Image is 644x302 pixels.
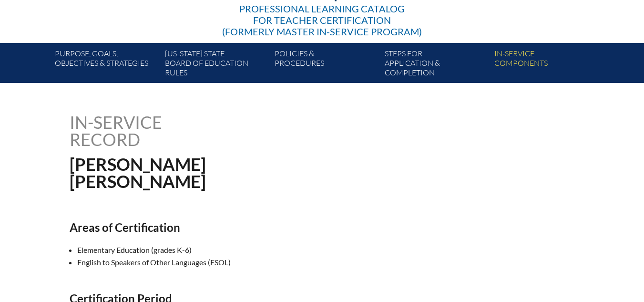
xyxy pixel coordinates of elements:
li: English to Speakers of Other Languages (ESOL) [77,256,413,269]
div: Professional Learning Catalog (formerly Master In-service Program) [222,3,422,37]
a: Purpose, goals,objectives & strategies [51,47,161,83]
h1: [PERSON_NAME] [PERSON_NAME] [70,156,383,190]
a: Steps forapplication & completion [381,47,491,83]
a: Policies &Procedures [271,47,380,83]
h2: Areas of Certification [70,220,405,234]
li: Elementary Education (grades K-6) [77,244,413,256]
a: In-servicecomponents [491,47,600,83]
span: for Teacher Certification [253,14,391,26]
a: [US_STATE] StateBoard of Education rules [161,47,271,83]
h1: In-service record [70,114,262,148]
